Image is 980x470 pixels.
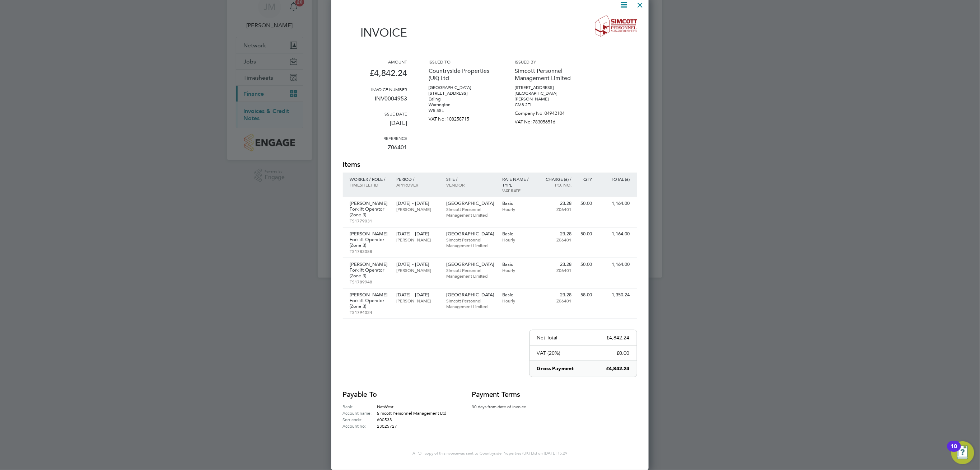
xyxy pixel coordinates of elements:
[515,116,580,125] p: VAT No: 783056516
[343,86,407,92] h3: Invoice number
[343,141,407,160] p: Z06401
[541,237,572,243] p: Z06401
[343,135,407,141] h3: Reference
[429,90,494,96] p: [STREET_ADDRESS]
[541,231,572,237] p: 23.28
[515,102,580,108] p: CM8 2TL
[579,262,592,267] p: 50.00
[541,298,572,304] p: Z06401
[377,417,392,422] span: 600533
[541,176,572,182] p: Charge (£) /
[502,188,533,193] p: VAT rate
[951,446,957,456] div: 10
[446,237,495,248] p: Simcott Personnel Management Limited
[343,26,407,39] h1: Invoice
[429,113,494,122] p: VAT No: 108258715
[350,248,389,254] p: TS1783058
[472,403,537,410] p: 30 days from date of invoice
[343,160,637,170] h2: Items
[446,176,495,182] p: Site /
[429,108,494,113] p: W5 5SL
[396,292,439,298] p: [DATE] - [DATE]
[429,85,494,90] p: [GEOGRAPHIC_DATA]
[350,218,389,224] p: TS1779031
[515,96,580,102] p: [PERSON_NAME]
[541,206,572,212] p: Z06401
[446,206,495,218] p: Simcott Personnel Management Limited
[537,350,561,356] p: VAT (20%)
[446,298,495,309] p: Simcott Personnel Management Limited
[502,237,533,243] p: Hourly
[350,279,389,285] p: TS1789948
[377,404,394,409] span: NatWest
[343,410,377,416] label: Account name:
[606,365,629,372] p: £4,842.24
[446,267,495,279] p: Simcott Personnel Management Limited
[515,85,580,90] p: [STREET_ADDRESS]
[599,262,630,267] p: 1,164.00
[502,176,533,188] p: Rate name / type
[595,15,637,37] img: simcott-logo-remittance.png
[445,451,458,456] span: invoice
[446,182,495,188] p: Vendor
[446,262,495,267] p: [GEOGRAPHIC_DATA]
[350,176,389,182] p: Worker / Role /
[502,292,533,298] p: Basic
[343,65,407,86] p: £4,842.24
[396,201,439,206] p: [DATE] - [DATE]
[599,201,630,206] p: 1,164.00
[515,59,580,65] h3: Issued by
[599,292,630,298] p: 1,350.24
[429,102,494,108] p: Warrington
[396,176,439,182] p: Period /
[579,201,592,206] p: 50.00
[446,201,495,206] p: [GEOGRAPHIC_DATA]
[350,298,389,309] p: Forklift Operator (Zone 3)
[502,201,533,206] p: Basic
[607,334,630,341] p: £4,842.24
[537,334,557,341] p: Net Total
[541,267,572,273] p: Z06401
[350,201,389,206] p: [PERSON_NAME]
[396,231,439,237] p: [DATE] - [DATE]
[429,96,494,102] p: Ealing
[502,267,533,273] p: Hourly
[350,206,389,218] p: Forklift Operator (Zone 3)
[343,59,407,65] h3: Amount
[515,65,580,85] p: Simcott Personnel Management Limited
[951,441,974,464] button: Open Resource Center, 10 new notifications
[343,416,377,423] label: Sort code:
[515,108,580,116] p: Company No: 04942104
[579,292,592,298] p: 58.00
[541,201,572,206] p: 23.28
[343,451,637,456] p: A PDF copy of this was sent to Countryside Properties (UK) Ltd on [DATE] 15:29
[350,267,389,279] p: Forklift Operator (Zone 3)
[377,410,447,416] span: Simcott Personnel Management Ltd
[350,262,389,267] p: [PERSON_NAME]
[446,231,495,237] p: [GEOGRAPHIC_DATA]
[429,59,494,65] h3: Issued to
[599,231,630,237] p: 1,164.00
[429,65,494,85] p: Countryside Properties (UK) Ltd
[343,92,407,111] p: INV0004953
[350,292,389,298] p: [PERSON_NAME]
[343,403,377,410] label: Bank:
[502,231,533,237] p: Basic
[446,292,495,298] p: [GEOGRAPHIC_DATA]
[396,237,439,243] p: [PERSON_NAME]
[541,182,572,188] p: Po. No.
[350,237,389,248] p: Forklift Operator (Zone 3)
[343,390,451,400] h2: Payable to
[579,176,592,182] p: QTY
[343,117,407,135] p: [DATE]
[541,262,572,267] p: 23.28
[472,390,537,400] h2: Payment terms
[515,90,580,96] p: [GEOGRAPHIC_DATA]
[579,231,592,237] p: 50.00
[396,267,439,273] p: [PERSON_NAME]
[377,423,397,429] span: 23025727
[502,206,533,212] p: Hourly
[502,262,533,267] p: Basic
[537,365,574,372] p: Gross Payment
[350,309,389,315] p: TS1794024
